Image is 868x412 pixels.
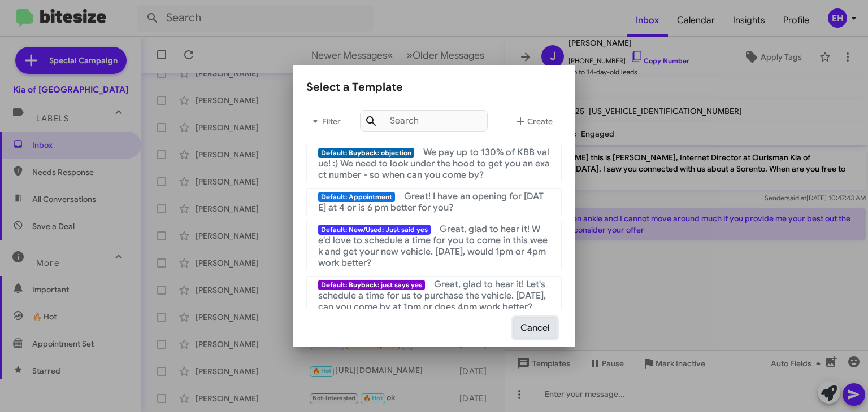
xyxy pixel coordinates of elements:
input: Search [360,110,488,132]
span: Great, glad to hear it! We'd love to schedule a time for you to come in this week and get your ne... [318,223,548,269]
span: Default: New/Used: Just said yes [318,225,431,235]
span: Default: Buyback: just says yes [318,280,425,290]
button: Cancel [513,317,557,339]
span: Great, glad to hear it! Let's schedule a time for us to purchase the vehicle. [DATE], can you com... [318,279,546,313]
button: Filter [306,108,342,135]
button: Create [505,108,562,135]
span: Default: Appointment [318,192,395,202]
span: Default: Buyback: objection [318,148,414,158]
span: Great! I have an opening for [DATE] at 4 or is 6 pm better for you? [318,191,544,213]
span: Create [514,111,553,132]
span: Filter [306,111,342,132]
div: Select a Template [306,78,562,97]
span: We pay up to 130% of KBB value! :) We need to look under the hood to get you an exact number - so... [318,147,550,181]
